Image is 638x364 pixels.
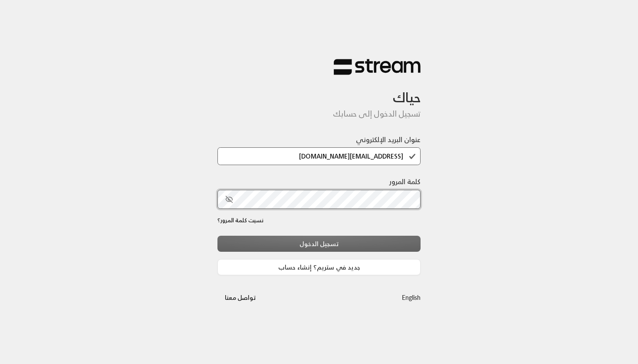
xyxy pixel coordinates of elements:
[389,176,421,187] label: كلمة المرور
[222,192,237,207] button: toggle password visibility
[217,109,421,119] h5: تسجيل الدخول إلى حسابك
[217,75,421,105] h3: حياك
[217,216,263,225] a: نسيت كلمة المرور؟
[356,134,421,145] label: عنوان البريد الإلكتروني
[402,289,421,305] a: English
[217,259,421,275] a: جديد في ستريم؟ إنشاء حساب
[334,58,421,75] img: Stream Logo
[217,147,421,165] input: اكتب بريدك الإلكتروني هنا
[217,292,263,303] a: تواصل معنا
[217,289,263,305] button: تواصل معنا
